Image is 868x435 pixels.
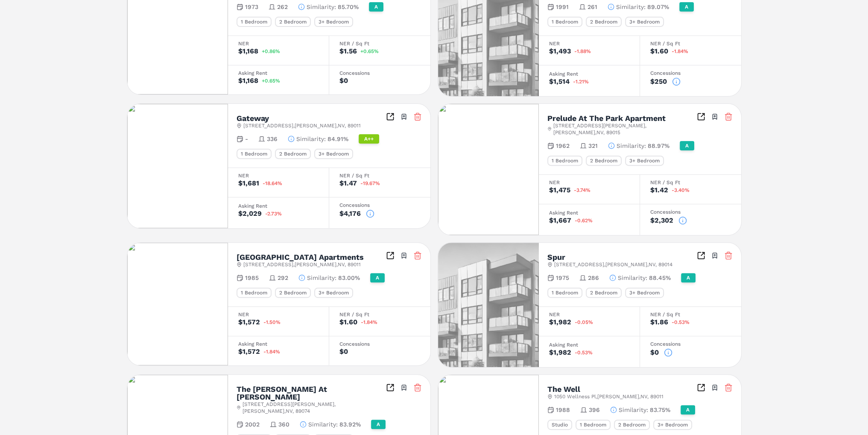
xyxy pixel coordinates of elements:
span: 262 [277,3,288,11]
span: 336 [267,135,278,143]
span: +0.86% [262,49,280,54]
h2: The [PERSON_NAME] At [PERSON_NAME] [237,385,386,401]
div: $0 [339,348,348,355]
div: NER / Sq Ft [650,180,731,185]
a: Inspect Comparables [386,251,395,260]
span: Similarity : [619,406,648,414]
div: $1,667 [549,217,571,224]
span: [STREET_ADDRESS] , [PERSON_NAME] , NV , 89011 [243,261,361,268]
span: +0.65% [360,49,379,54]
div: NER [549,180,629,185]
span: [STREET_ADDRESS] , [PERSON_NAME] , NV , 89011 [243,122,361,129]
div: $1,982 [549,319,571,326]
div: Concessions [650,341,731,347]
a: Inspect Comparables [697,251,705,260]
div: $2,029 [238,210,262,217]
span: 286 [588,273,599,282]
span: 85.70% [338,3,359,11]
span: -19.67% [360,181,380,186]
a: Inspect Comparables [386,112,395,121]
div: NER / Sq Ft [650,41,731,46]
h2: The Well [547,385,580,393]
div: NER / Sq Ft [339,173,420,178]
div: $250 [650,78,667,85]
div: 2 Bedroom [275,17,311,27]
span: - [245,135,248,143]
span: Similarity : [616,3,646,11]
div: $4,176 [339,210,361,217]
div: Concessions [650,71,731,76]
span: -3.40% [672,188,690,193]
div: Concessions [339,341,420,347]
span: 1050 Wellness Pl , [PERSON_NAME] , NV , 89011 [554,393,663,400]
div: A [371,420,386,429]
div: NER [549,312,629,317]
span: -0.62% [575,218,593,223]
span: 83.92% [339,420,361,429]
span: Similarity : [307,3,336,11]
span: 84.91% [327,135,348,143]
span: 88.45% [649,273,671,282]
span: 396 [589,406,600,414]
h2: [GEOGRAPHIC_DATA] Apartments [237,253,364,261]
div: 3+ Bedroom [653,420,692,430]
div: 3+ Bedroom [625,156,664,166]
div: $1.60 [650,48,668,55]
div: NER [549,41,629,46]
div: $1,572 [238,348,260,355]
div: $2,302 [650,217,673,224]
div: 3+ Bedroom [625,17,664,27]
span: 321 [588,141,598,150]
div: $1.56 [339,48,357,55]
div: $0 [339,77,348,84]
span: -1.84% [672,49,688,54]
div: $1,681 [238,180,259,187]
span: Similarity : [617,141,646,150]
div: NER / Sq Ft [339,312,420,317]
div: NER [238,173,319,178]
span: 89.07% [647,3,669,11]
div: Asking Rent [549,71,629,76]
span: 1985 [245,273,259,282]
h2: Prelude At The Park Apartment [547,115,666,122]
span: -18.64% [263,181,282,186]
div: 3+ Bedroom [625,288,664,298]
a: Inspect Comparables [697,112,705,121]
div: Asking Rent [549,210,629,215]
div: 2 Bedroom [275,149,311,159]
h2: Spur [547,253,565,261]
div: NER [238,312,319,317]
div: $1,572 [238,319,260,326]
div: $1,168 [238,48,258,55]
div: Asking Rent [238,341,319,347]
div: 3+ Bedroom [314,17,353,27]
div: $1.60 [339,319,357,326]
div: 1 Bedroom [547,288,582,298]
span: +0.65% [262,78,280,83]
span: -1.88% [574,49,591,54]
div: 1 Bedroom [576,420,611,430]
span: -1.84% [361,320,377,325]
a: Inspect Comparables [386,383,395,392]
div: $1,514 [549,78,570,85]
span: -0.53% [575,350,593,355]
span: -3.74% [574,188,590,193]
span: -1.50% [263,320,281,325]
span: 83.75% [650,406,670,414]
div: 1 Bedroom [237,288,272,298]
span: -0.53% [672,320,690,325]
div: $1,493 [549,48,571,55]
span: 1988 [556,406,570,414]
span: 1991 [556,3,569,11]
div: Studio [547,420,572,430]
div: 2 Bedroom [586,156,622,166]
h2: Gateway [237,115,269,122]
div: A [370,273,385,282]
span: 2002 [245,420,260,429]
div: Concessions [339,71,420,76]
div: Asking Rent [549,342,629,347]
div: 1 Bedroom [547,17,582,27]
span: 292 [278,273,288,282]
div: $1.47 [339,180,357,187]
span: -2.73% [265,211,282,216]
